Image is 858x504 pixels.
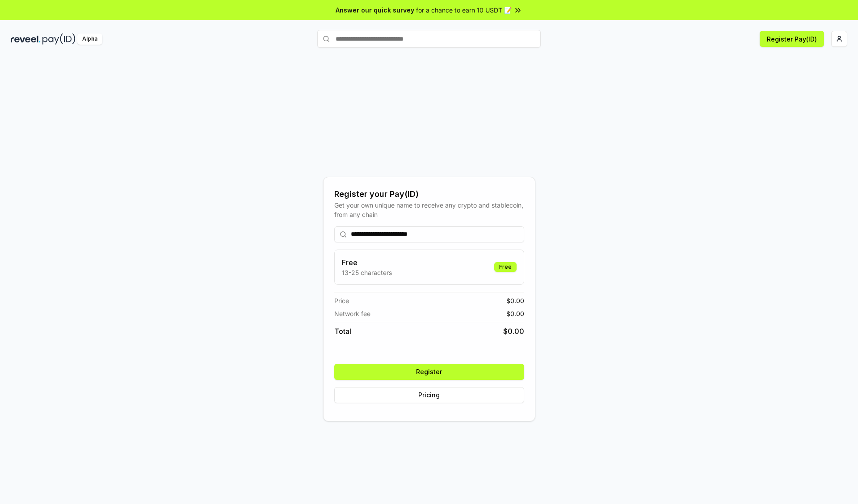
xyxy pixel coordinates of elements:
[503,326,524,337] span: $ 0.00
[334,200,524,219] div: Get your own unique name to receive any crypto and stablecoin, from any chain
[494,262,517,272] div: Free
[336,5,414,15] span: Answer our quick survey
[506,296,524,305] span: $ 0.00
[334,387,524,403] button: Pricing
[334,364,524,380] button: Register
[334,326,351,337] span: Total
[334,309,370,318] span: Network fee
[334,188,524,200] div: Register your Pay(ID)
[342,268,392,277] p: 13-25 characters
[506,309,524,318] span: $ 0.00
[11,33,41,45] img: reveel_dark
[334,296,349,305] span: Price
[760,31,824,47] button: Register Pay(ID)
[42,33,76,45] img: pay_id
[342,257,392,268] h3: Free
[77,33,102,45] div: Alpha
[416,5,512,15] span: for a chance to earn 10 USDT 📝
